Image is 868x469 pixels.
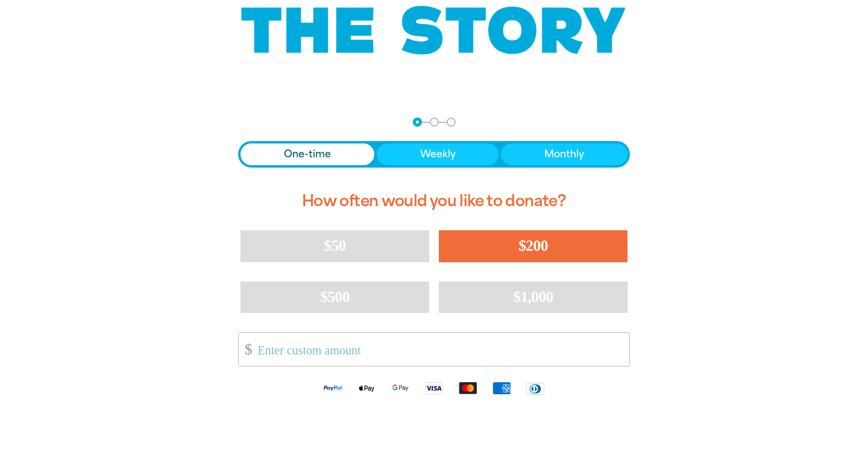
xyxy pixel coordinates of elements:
[439,282,627,313] button: $1,000
[238,141,630,168] div: Donation frequency
[451,381,485,395] img: Mastercard logo
[238,371,630,404] div: Available payment methods
[316,381,350,395] img: Paypal logo
[241,282,429,313] button: $500
[430,118,439,127] button: Navigate to step 2 of 3 to enter your details
[284,147,331,162] span: One-time
[518,237,548,254] span: $200
[518,382,552,395] img: Diners Club logo
[250,333,629,366] input: Enter custom amount
[320,288,350,306] span: $500
[544,147,584,162] span: Monthly
[513,288,553,306] span: $1,000
[417,381,451,395] img: Visa logo
[350,381,383,395] img: Apple Pay logo
[377,143,499,165] button: Weekly
[413,118,422,127] button: Navigate to step 1 of 3 to enter your donation amount
[420,147,456,162] span: Weekly
[241,230,429,262] button: $50
[383,381,417,395] img: Google Pay logo
[239,336,252,363] span: $
[324,237,345,254] span: $50
[485,381,518,395] img: American Express logo
[447,118,456,127] button: Navigate to step 3 of 3 to enter your payment details
[238,182,630,221] h2: How often would you like to donate?
[439,230,627,262] button: $200
[501,143,627,165] button: Monthly
[241,143,374,165] button: One-time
